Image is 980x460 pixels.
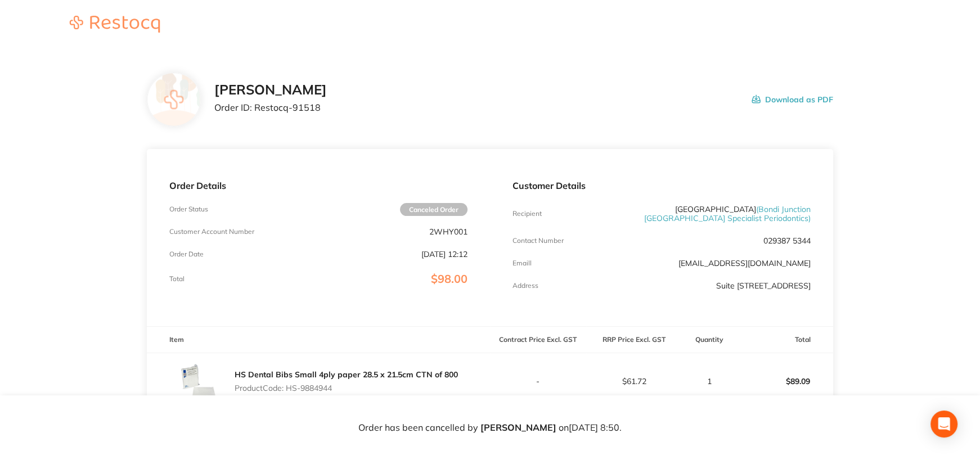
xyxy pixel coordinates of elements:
[737,327,833,353] th: Total
[169,205,208,213] p: Order Status
[421,250,467,259] p: [DATE] 12:12
[490,327,586,353] th: Contract Price Excl. GST
[513,259,532,267] p: Emaill
[169,228,254,236] p: Customer Account Number
[429,227,467,236] p: 2WHY001
[59,16,171,33] img: Restocq logo
[214,82,327,98] h2: [PERSON_NAME]
[235,369,458,380] a: HS Dental Bibs Small 4ply paper 28.5 x 21.5cm CTN of 800
[678,258,811,268] a: [EMAIL_ADDRESS][DOMAIN_NAME]
[682,327,737,353] th: Quantity
[358,423,622,433] p: Order has been cancelled by on [DATE] 8:50 .
[169,181,467,191] p: Order Details
[169,353,226,409] img: M2htNjhjMg
[169,275,185,283] p: Total
[513,181,811,191] p: Customer Details
[235,384,458,393] p: Product Code: HS-9884944
[478,422,559,434] span: [PERSON_NAME]
[59,16,171,34] a: Restocq logo
[763,236,811,245] p: 029387 5344
[716,281,811,290] p: Suite [STREET_ADDRESS]
[682,377,736,386] p: 1
[644,204,811,223] span: ( Bondi Junction [GEOGRAPHIC_DATA] Specialist Periodontics )
[587,377,682,386] p: $61.72
[147,327,490,353] th: Item
[930,411,957,438] div: Open Intercom Messenger
[431,272,467,286] span: $98.00
[491,377,586,386] p: -
[513,282,538,290] p: Address
[752,82,833,117] button: Download as PDF
[612,205,811,223] p: [GEOGRAPHIC_DATA]
[214,102,327,112] p: Order ID: Restocq- 91518
[738,368,833,395] p: $89.09
[513,210,542,218] p: Recipient
[513,237,564,245] p: Contact Number
[169,250,204,258] p: Order Date
[400,203,467,216] span: Canceled Order
[586,327,682,353] th: RRP Price Excl. GST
